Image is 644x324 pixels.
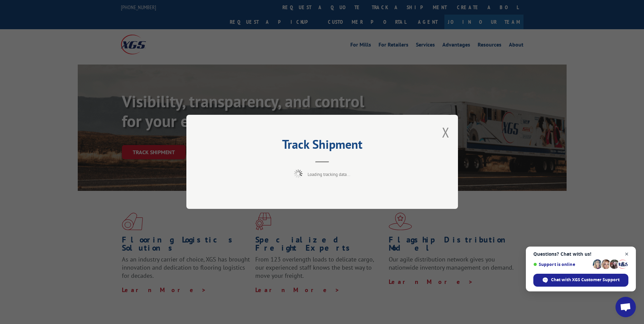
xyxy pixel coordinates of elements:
[220,140,424,152] h2: Track Shipment
[308,172,350,178] span: Loading tracking data...
[533,251,628,257] span: Questions? Chat with us!
[533,262,590,267] span: Support is online
[623,250,631,258] span: Close chat
[551,277,620,283] span: Chat with XGS Customer Support
[533,274,628,287] div: Chat with XGS Customer Support
[294,170,302,178] img: xgs-loading
[615,297,636,317] div: Open chat
[442,123,449,141] button: Close modal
